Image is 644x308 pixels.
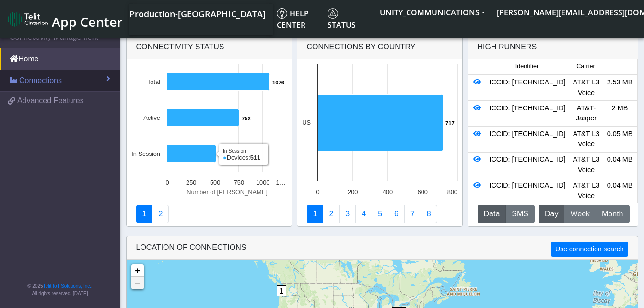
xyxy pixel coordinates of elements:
[242,116,251,121] text: 752
[277,8,309,30] span: Help center
[131,277,144,289] a: Zoom out
[143,114,160,121] text: Active
[43,284,91,289] a: Telit IoT Solutions, Inc.
[276,179,285,186] text: 1…
[297,36,462,59] div: Connections By Country
[136,205,153,223] a: Connectivity status
[486,77,570,98] div: ICCID: [TECHNICAL_ID]
[603,154,637,175] div: 0.04 MB
[374,4,491,21] button: UNITY_COMMUNICATIONS
[478,41,537,53] div: High Runners
[307,205,453,223] nav: Summary paging
[486,180,570,201] div: ICCID: [TECHNICAL_ID]
[388,205,405,223] a: 14 Days Trend
[324,4,374,35] a: Status
[127,36,292,59] div: Connectivity status
[355,205,372,223] a: Connections By Carrier
[131,264,144,277] a: Zoom in
[421,205,437,223] a: Not Connected for 30 days
[417,189,427,196] text: 600
[328,8,356,30] span: Status
[165,179,169,186] text: 0
[277,285,287,296] span: 1
[256,179,269,186] text: 1000
[570,77,603,98] div: AT&T L3 Voice
[219,152,228,157] text: 511
[316,189,319,196] text: 0
[302,119,311,126] text: US
[307,205,324,223] a: Connections By Country
[576,62,595,71] span: Carrier
[131,150,160,157] text: In Session
[545,208,558,220] span: Day
[273,4,324,35] a: Help center
[136,205,282,223] nav: Summary paging
[152,205,169,223] a: Deployment status
[570,103,603,124] div: AT&T-Jasper
[17,95,84,107] span: Advanced Features
[272,80,284,85] text: 1076
[147,78,160,85] text: Total
[339,205,356,223] a: Usage per Country
[486,129,570,150] div: ICCID: [TECHNICAL_ID]
[505,205,535,223] button: SMS
[328,8,338,19] img: status.svg
[186,179,196,186] text: 250
[8,9,121,30] a: App Center
[478,205,506,223] button: Data
[596,205,629,223] button: Month
[127,236,638,260] div: LOCATION OF CONNECTIONS
[602,208,623,220] span: Month
[52,13,123,31] span: App Center
[603,77,637,98] div: 2.53 MB
[570,208,590,220] span: Week
[323,205,340,223] a: Carrier
[486,103,570,124] div: ICCID: [TECHNICAL_ID]
[382,189,392,196] text: 400
[210,179,220,186] text: 500
[570,180,603,201] div: AT&T L3 Voice
[187,189,268,196] text: Number of [PERSON_NAME]
[234,179,244,186] text: 750
[445,120,455,126] text: 717
[564,205,596,223] button: Week
[515,62,539,71] span: Identifier
[603,103,637,124] div: 2 MB
[486,154,570,175] div: ICCID: [TECHNICAL_ID]
[539,205,564,223] button: Day
[277,8,287,19] img: knowledge.svg
[19,75,62,86] span: Connections
[129,8,266,20] span: Production-[GEOGRAPHIC_DATA]
[570,154,603,175] div: AT&T L3 Voice
[551,242,628,257] button: Use connection search
[372,205,388,223] a: Usage by Carrier
[603,129,637,150] div: 0.05 MB
[447,189,457,196] text: 800
[603,180,637,201] div: 0.04 MB
[570,129,603,150] div: AT&T L3 Voice
[404,205,421,223] a: Zero Session
[8,12,48,27] img: logo-telit-cinterion-gw-new.png
[348,189,358,196] text: 200
[129,4,265,23] a: Your current platform instance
